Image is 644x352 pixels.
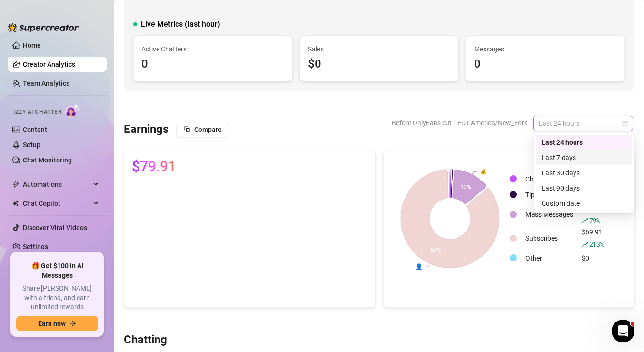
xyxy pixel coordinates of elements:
[12,200,19,207] img: Chat Copilot
[589,240,604,249] span: 213 %
[522,171,577,186] td: Chatter Sales
[536,165,632,181] div: Last 30 days
[65,104,80,118] img: AI Chatter
[536,181,632,196] div: Last 90 days
[23,156,72,164] a: Chat Monitoring
[124,332,167,348] h3: Chatting
[141,19,220,30] span: Live Metrics (last hour)
[522,203,577,226] td: Mass Messages
[141,44,284,54] span: Active Chatters
[124,122,168,137] h3: Earnings
[176,122,229,137] button: Compare
[582,227,604,250] div: $69.91
[612,320,634,342] iframe: Intercom live chat
[23,126,47,133] a: Content
[23,141,40,149] a: Setup
[542,152,626,163] div: Last 7 days
[69,320,76,327] span: arrow-right
[536,196,632,211] div: Custom date
[542,137,626,148] div: Last 24 hours
[536,150,632,165] div: Last 7 days
[582,203,604,226] div: $10
[522,187,577,202] td: Tips
[23,41,41,49] a: Home
[308,55,451,73] div: $0
[23,57,99,72] a: Creator Analytics
[38,320,66,327] span: Earn now
[415,263,422,270] text: 👤
[539,116,627,131] span: Last 24 hours
[622,121,628,126] span: calendar
[542,198,626,209] div: Custom date
[12,181,20,188] span: thunderbolt
[23,177,90,192] span: Automations
[522,227,577,250] td: Subscribes
[457,116,527,130] span: EDT America/New_York
[474,44,617,54] span: Messages
[589,216,600,225] span: 79 %
[533,133,624,143] span: Data may differ from OnlyFans
[308,44,451,54] span: Sales
[474,55,617,73] div: 0
[23,243,48,251] a: Settings
[536,135,632,150] div: Last 24 hours
[23,196,90,211] span: Chat Copilot
[582,217,588,224] span: rise
[542,183,626,193] div: Last 90 days
[16,261,98,280] span: 🎁 Get $100 in AI Messages
[16,284,98,312] span: Share [PERSON_NAME] with a friend, and earn unlimited rewards
[392,116,452,130] span: Before OnlyFans cut
[194,126,222,133] span: Compare
[542,168,626,178] div: Last 30 days
[184,126,190,132] span: block
[480,168,487,175] text: 💰
[522,251,577,265] td: Other
[16,316,98,331] button: Earn nowarrow-right
[132,159,176,174] span: $79.91
[141,55,284,73] div: 0
[582,241,588,248] span: rise
[13,108,61,117] span: Izzy AI Chatter
[8,23,79,32] img: logo-BBDzfeDw.svg
[582,253,604,263] div: $0
[23,224,87,231] a: Discover Viral Videos
[23,80,69,87] a: Team Analytics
